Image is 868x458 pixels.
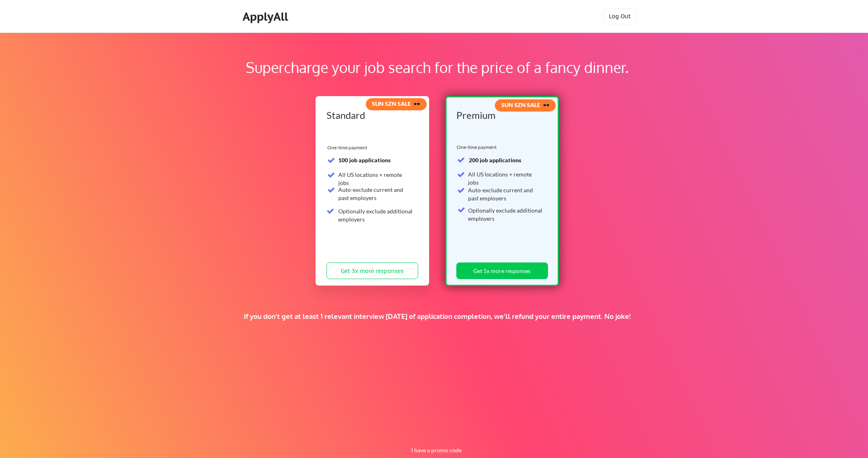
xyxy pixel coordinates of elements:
div: Optionally exclude additional employers [468,206,544,222]
div: Optionally exclude additional employers [338,207,413,223]
div: All US locations + remote jobs [468,170,544,186]
div: Supercharge your job search for the price of a fancy dinner. [52,56,822,78]
button: I have a promo code [407,445,466,455]
button: Get 3x more responses [327,262,418,279]
strong: SUN SZN SALE 🕶️ [372,100,420,107]
strong: SUN SZN SALE 🕶️ [501,101,550,108]
div: Auto-exclude current and past employers [338,186,413,202]
div: Auto-exclude current and past employers [468,186,544,202]
button: Log Out [604,8,636,24]
div: Premium [456,110,546,120]
div: All US locations + remote jobs [338,171,413,187]
strong: 100 job applications [338,157,391,163]
div: Standard [327,110,415,120]
div: ApplyAll [243,10,290,24]
div: One-time payment [457,144,499,151]
button: Get 5x more responses [456,262,548,279]
div: One-time payment [327,144,370,151]
strong: 200 job applications [469,157,521,163]
div: If you don't get at least 1 relevant interview [DATE] of application completion, we'll refund you... [141,312,733,321]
